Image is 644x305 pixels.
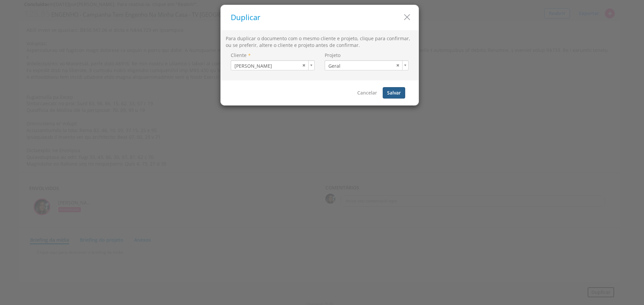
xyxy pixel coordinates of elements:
span: [PERSON_NAME] [231,61,300,71]
label: Cliente [231,52,247,59]
button: Cancelar [353,87,381,99]
label: Projeto [325,52,340,59]
span: Geral [325,61,394,71]
span: Duplicar [231,12,260,22]
button: Salvar [383,87,405,99]
p: Para duplicar o documento com o mesmo cliente e projeto, clique para confirmar, ou se preferir, a... [226,35,414,49]
a: Geral [325,60,409,70]
a: [PERSON_NAME] [231,60,315,70]
span: Campo obrigatório [247,52,251,58]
